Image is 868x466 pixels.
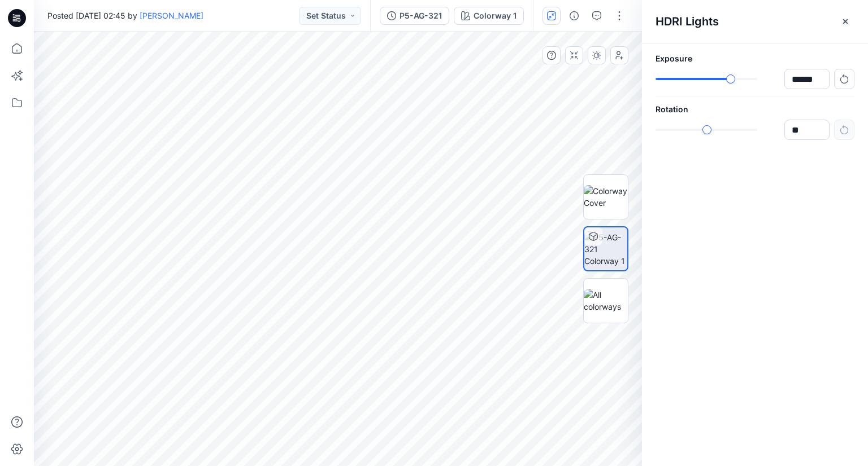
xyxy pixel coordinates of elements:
[584,289,628,313] img: All colorways
[140,11,203,20] a: [PERSON_NAME]
[584,185,628,209] img: Colorway Cover
[584,231,627,267] img: P5-AG-321 Colorway 1
[454,7,524,25] button: Colorway 1
[400,10,442,22] div: P5-AG-321
[380,7,449,25] button: P5-AG-321
[656,52,854,64] p: Exposure
[565,7,583,25] button: Details
[726,74,735,83] div: slider-ex-1
[656,15,719,28] h4: HDRI Lights
[474,10,517,22] div: Colorway 1
[47,10,203,21] span: Posted [DATE] 02:45 by
[702,125,711,134] div: slider-ex-1
[656,103,854,115] p: Rotation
